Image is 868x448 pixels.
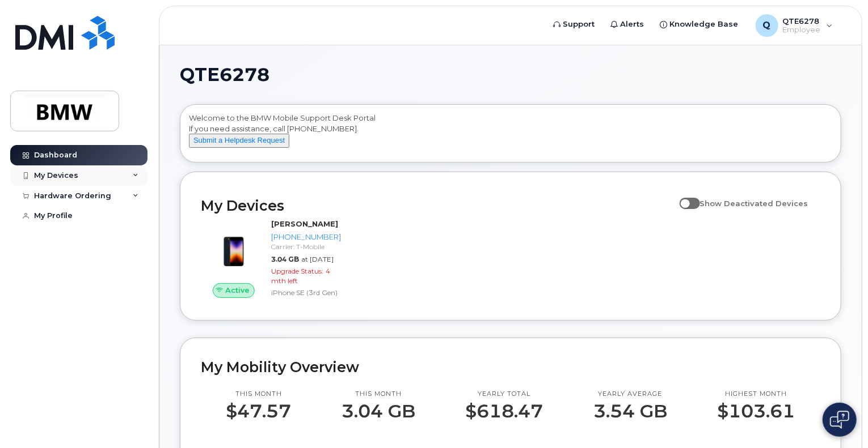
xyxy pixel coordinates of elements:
[718,390,795,399] p: Highest month
[189,113,832,158] div: Welcome to the BMW Mobile Support Desk Portal If you need assistance, call [PHONE_NUMBER].
[271,255,299,263] span: 3.04 GB
[189,134,289,148] button: Submit a Helpdesk Request
[271,267,323,275] span: Upgrade Status:
[225,285,250,296] span: Active
[180,66,269,83] span: QTE6278
[226,390,291,399] p: This month
[830,411,849,429] img: Open chat
[201,197,674,214] h2: My Devices
[210,224,258,272] img: image20231002-3703462-1angbar.jpeg
[593,401,667,421] p: 3.54 GB
[201,359,820,376] h2: My Mobility Overview
[201,219,345,300] a: Active[PERSON_NAME][PHONE_NUMBER]Carrier: T-Mobile3.04 GBat [DATE]Upgrade Status:4 mth leftiPhone...
[271,232,341,242] div: [PHONE_NUMBER]
[700,199,808,208] span: Show Deactivated Devices
[271,242,341,251] div: Carrier: T-Mobile
[271,288,341,297] div: iPhone SE (3rd Gen)
[465,401,543,421] p: $618.47
[718,401,795,421] p: $103.61
[189,135,289,144] a: Submit a Helpdesk Request
[342,401,415,421] p: 3.04 GB
[301,255,334,263] span: at [DATE]
[465,390,543,399] p: Yearly total
[226,401,291,421] p: $47.57
[271,267,330,285] span: 4 mth left
[342,390,415,399] p: This month
[271,219,338,228] strong: [PERSON_NAME]
[593,390,667,399] p: Yearly average
[680,193,689,202] input: Show Deactivated Devices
